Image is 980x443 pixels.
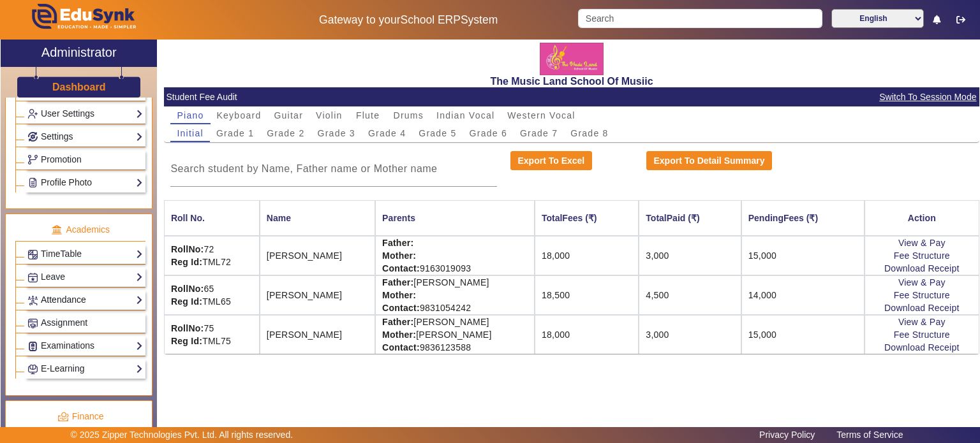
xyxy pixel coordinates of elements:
td: 18,000 [535,236,639,275]
strong: Mother: [382,290,416,300]
span: Grade 7 [520,129,558,138]
div: Name [267,211,368,225]
h2: The Music Land School Of Musiic [164,75,979,87]
td: 18,000 [535,315,639,354]
span: Grade 6 [470,129,507,138]
img: academic.png [51,224,63,236]
div: TotalPaid (₹) [646,211,734,225]
span: Grade 5 [419,129,456,138]
a: View & Pay [898,317,946,327]
a: Fee Structure [894,290,950,300]
span: Flute [356,111,380,120]
strong: Reg Id: [171,336,202,346]
img: Assignments.png [28,319,38,328]
h2: Administrator [41,45,117,60]
td: 3,000 [639,315,741,354]
span: Guitar [274,111,303,120]
span: Indian Vocal [436,111,494,120]
span: Grade 1 [216,129,254,138]
strong: RollNo: [171,284,204,294]
p: Academics [15,223,145,236]
div: TotalFees (₹) [542,211,597,225]
img: 66ee92b6-6203-4ce7-aa40-047859531a4a [540,43,604,75]
strong: Contact: [382,342,420,352]
td: [PERSON_NAME] [260,315,375,354]
td: [PERSON_NAME] 9831054242 [375,275,535,315]
mat-card-header: Student Fee Audit [164,87,979,106]
span: Piano [177,111,204,120]
p: © 2025 Zipper Technologies Pvt. Ltd. All rights reserved. [71,428,293,442]
a: Download Receipt [884,263,960,273]
td: 15,000 [741,236,865,275]
span: Drums [394,111,424,120]
span: Switch To Session Mode [879,90,977,105]
div: PendingFees (₹) [748,211,857,225]
strong: Mother: [382,251,416,261]
strong: Father: [382,277,413,287]
strong: Contact: [382,263,420,273]
td: 75 TML75 [164,315,260,354]
div: Roll No. [171,211,205,225]
span: Grade 2 [267,129,304,138]
div: Roll No. [171,211,253,225]
td: 4,500 [639,275,741,315]
p: Finance [15,410,145,423]
strong: RollNo: [171,323,204,333]
a: Promotion [27,152,143,167]
td: 15,000 [741,315,865,354]
th: Parents [375,200,535,236]
a: Fee Structure [894,251,950,261]
span: Promotion [41,154,82,164]
a: Fee Structure [894,330,950,340]
span: Initial [177,129,203,138]
button: Export To Detail Summary [646,151,772,170]
input: Search student by Name, Father name or Mother name [170,161,497,177]
a: View & Pay [898,277,946,287]
a: Download Receipt [884,342,960,352]
strong: Mother: [382,330,416,340]
span: School ERP [401,13,461,26]
strong: Father: [382,317,413,327]
td: 72 TML72 [164,236,260,275]
strong: RollNo: [171,244,204,254]
strong: Reg Id: [171,257,202,267]
td: [PERSON_NAME] [PERSON_NAME] 9836123588 [375,315,535,354]
div: TotalPaid (₹) [646,211,699,225]
a: Dashboard [52,80,107,94]
td: 65 TML65 [164,275,260,315]
a: Assignment [27,316,143,330]
span: Grade 8 [570,129,608,138]
td: 18,500 [535,275,639,315]
td: [PERSON_NAME] [260,236,375,275]
td: 14,000 [741,275,865,315]
a: Download Receipt [884,303,960,313]
span: Grade 4 [368,129,406,138]
div: TotalFees (₹) [542,211,632,225]
td: [PERSON_NAME] [260,275,375,315]
a: Terms of Service [830,426,909,443]
a: Privacy Policy [753,426,821,443]
span: Grade 3 [318,129,355,138]
img: finance.png [57,411,69,423]
strong: Reg Id: [171,296,202,307]
div: Name [267,211,291,225]
span: Assignment [41,317,87,328]
td: 3,000 [639,236,741,275]
a: Administrator [1,40,157,67]
strong: Father: [382,238,413,248]
span: Keyboard [217,111,262,120]
button: Export To Excel [510,151,592,170]
span: Western Vocal [507,111,575,120]
h3: Dashboard [52,81,106,93]
strong: Contact: [382,303,420,313]
span: Violin [316,111,343,120]
td: 9163019093 [375,236,535,275]
div: PendingFees (₹) [748,211,818,225]
input: Search [578,9,822,28]
img: Branchoperations.png [28,155,38,164]
th: Action [865,200,979,236]
a: View & Pay [898,238,946,248]
h5: Gateway to your System [252,13,565,27]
